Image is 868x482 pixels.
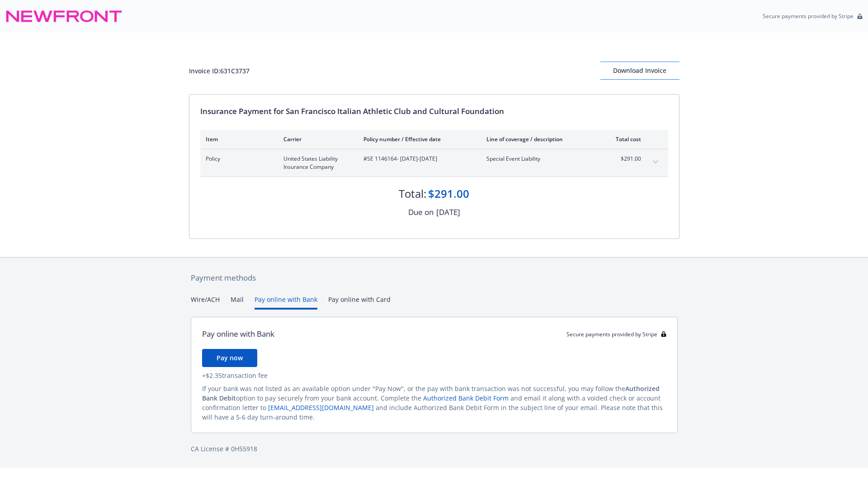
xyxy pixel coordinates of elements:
div: Total cost [607,135,641,143]
a: Authorized Bank Debit Form [423,394,509,402]
button: Mail [231,295,244,310]
div: Invoice ID: 631C3737 [189,66,250,76]
div: Carrier [283,135,349,143]
div: Pay online with Bank [202,328,274,340]
div: Item [206,135,269,143]
button: Wire/ACH [191,295,220,310]
span: Policy [206,155,269,163]
div: If your bank was not listed as an available option under "Pay Now", or the pay with bank transact... [202,384,666,422]
div: Total: [399,186,426,201]
span: $291.00 [607,155,641,163]
div: Payment methods [191,272,678,284]
span: United States Liability Insurance Company [283,155,349,171]
a: [EMAIL_ADDRESS][DOMAIN_NAME] [268,403,374,412]
button: Download Invoice [600,62,679,80]
div: Due on [408,206,434,218]
div: Line of coverage / description [486,135,593,143]
button: expand content [648,155,663,169]
div: CA License # 0H55918 [191,444,678,453]
button: Pay now [202,349,257,367]
div: Secure payments provided by Stripe [566,330,666,338]
p: Secure payments provided by Stripe [763,12,854,20]
span: Authorized Bank Debit [202,384,660,402]
div: [DATE] [436,206,460,218]
span: Special Event Liability [486,155,593,163]
div: + $2.35 transaction fee [202,371,666,380]
button: Pay online with Bank [255,295,317,310]
div: Insurance Payment for San Francisco Italian Athletic Club and Cultural Foundation [200,105,668,117]
div: Policy number / Effective date [363,135,472,143]
span: #SE 1146164 - [DATE]-[DATE] [363,155,472,163]
div: $291.00 [428,186,469,201]
button: Pay online with Card [328,295,391,310]
div: PolicyUnited States Liability Insurance Company#SE 1146164- [DATE]-[DATE]Special Event Liability$... [200,149,668,177]
div: Download Invoice [600,62,679,79]
span: Pay now [217,353,243,362]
